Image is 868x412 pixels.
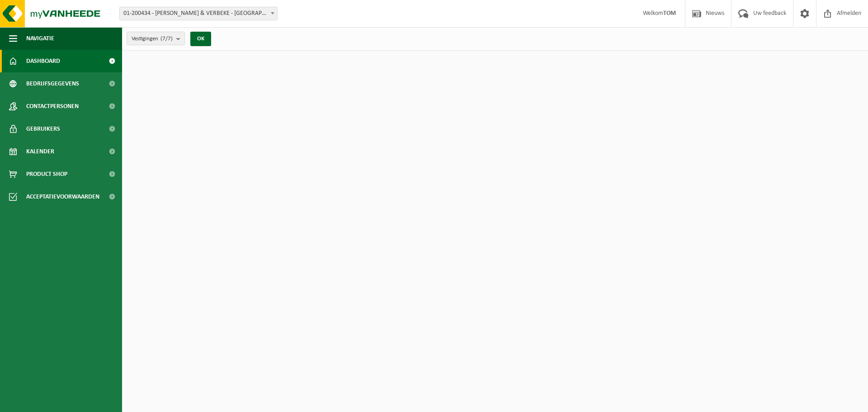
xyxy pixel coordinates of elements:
[26,118,60,140] span: Gebruikers
[26,95,79,118] span: Contactpersonen
[119,7,278,20] span: 01-200434 - VULSTEKE & VERBEKE - POPERINGE
[26,185,99,208] span: Acceptatievoorwaarden
[160,36,173,42] count: (7/7)
[132,32,173,46] span: Vestigingen
[26,163,67,185] span: Product Shop
[127,32,185,45] button: Vestigingen(7/7)
[26,27,54,50] span: Navigatie
[26,140,54,163] span: Kalender
[120,7,277,20] span: 01-200434 - VULSTEKE & VERBEKE - POPERINGE
[190,32,211,46] button: OK
[26,72,79,95] span: Bedrijfsgegevens
[26,50,60,72] span: Dashboard
[663,10,676,17] strong: TOM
